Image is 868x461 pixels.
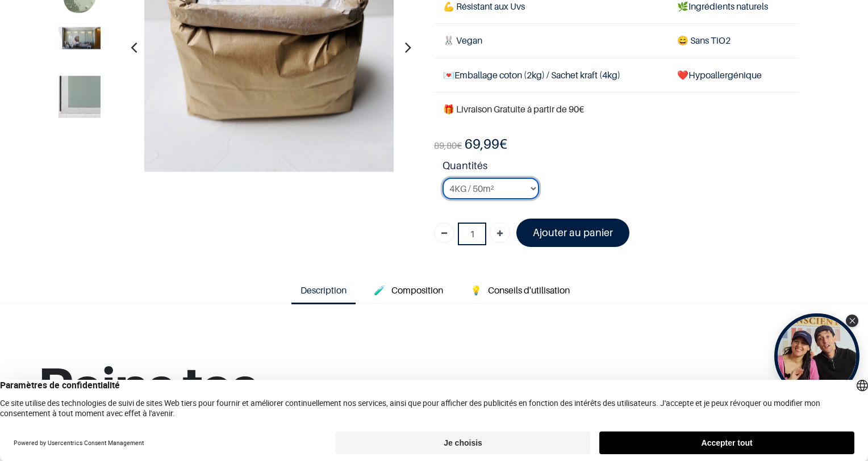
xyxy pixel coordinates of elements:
[490,223,510,243] a: Ajouter
[10,10,44,44] button: Open chat widget
[774,313,859,399] div: Open Tolstoy widget
[677,1,688,12] span: 🌿
[59,27,101,49] img: Product image
[374,284,385,296] span: 🧪
[434,223,454,243] a: Supprimer
[301,284,347,296] span: Description
[846,315,858,327] div: Close Tolstoy widget
[443,69,454,81] span: 💌
[434,58,668,92] td: Emballage coton (2kg) / Sachet kraft (4kg)
[443,158,799,178] strong: Quantités
[488,284,570,296] span: Conseils d'utilisation
[774,313,859,399] div: Tolstoy bubble widget
[465,136,499,152] span: 69,99
[470,284,482,296] span: 💡
[668,24,799,58] td: ans TiO2
[677,35,695,46] span: 😄 S
[516,219,629,246] a: Ajouter au panier
[668,58,799,92] td: ❤️Hypoallergénique
[465,136,507,152] b: €
[774,313,859,399] div: Open Tolstoy
[443,35,482,46] span: 🐰 Vegan
[533,227,613,238] font: Ajouter au panier
[443,1,525,12] span: 💪 Résistant aux Uvs
[443,103,584,115] font: 🎁 Livraison Gratuite à partir de 90€
[434,140,457,151] span: 89,80
[59,76,101,118] img: Product image
[434,140,462,152] span: €
[391,284,443,296] span: Composition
